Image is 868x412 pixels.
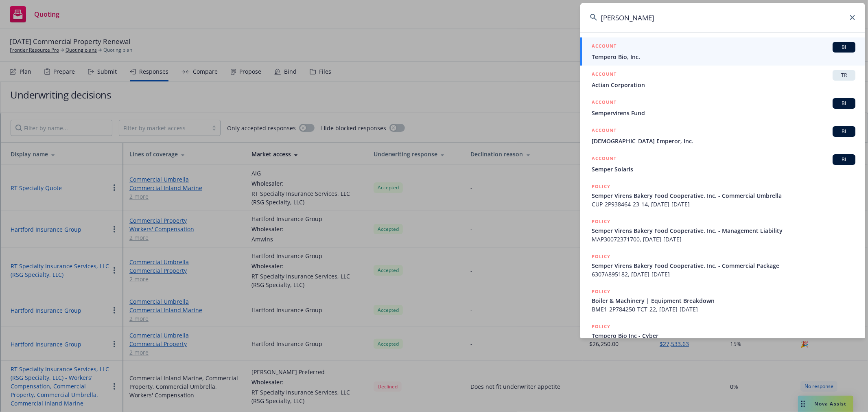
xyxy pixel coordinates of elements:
[592,53,855,61] span: Tempero Bio, Inc.
[592,191,855,200] span: Semper Virens Bakery Food Cooperative, Inc. - Commercial Umbrella
[592,70,617,80] h5: ACCOUNT
[836,128,852,135] span: BI
[592,217,610,226] h5: POLICY
[836,156,852,163] span: BI
[592,200,855,208] span: CUP-2P938464-23-14, [DATE]-[DATE]
[592,226,855,235] span: Semper Virens Bakery Food Cooperative, Inc. - Management Liability
[592,154,617,164] h5: ACCOUNT
[580,283,865,318] a: POLICYBoiler & Machinery | Equipment BreakdownBME1-2P784250-TCT-22, [DATE]-[DATE]
[592,81,855,89] span: Actian Corporation
[592,98,617,108] h5: ACCOUNT
[592,296,855,305] span: Boiler & Machinery | Equipment Breakdown
[836,44,852,51] span: BI
[592,165,855,173] span: Semper Solaris
[580,248,865,283] a: POLICYSemper Virens Bakery Food Cooperative, Inc. - Commercial Package6307A895182, [DATE]-[DATE]
[580,318,865,353] a: POLICYTempero Bio Inc - Cyber
[592,235,855,243] span: MAP30072371700, [DATE]-[DATE]
[592,261,855,270] span: Semper Virens Bakery Food Cooperative, Inc. - Commercial Package
[592,42,617,52] h5: ACCOUNT
[836,100,852,107] span: BI
[580,66,865,94] a: ACCOUNTTRActian Corporation
[592,322,610,331] h5: POLICY
[580,213,865,248] a: POLICYSemper Virens Bakery Food Cooperative, Inc. - Management LiabilityMAP30072371700, [DATE]-[D...
[580,37,865,66] a: ACCOUNTBITempero Bio, Inc.
[592,287,610,296] h5: POLICY
[592,109,855,117] span: Sempervirens Fund
[580,122,865,150] a: ACCOUNTBI[DEMOGRAPHIC_DATA] Emperor, Inc.
[592,182,610,191] h5: POLICY
[836,72,852,79] span: TR
[592,270,855,278] span: 6307A895182, [DATE]-[DATE]
[592,137,855,145] span: [DEMOGRAPHIC_DATA] Emperor, Inc.
[592,305,855,313] span: BME1-2P784250-TCT-22, [DATE]-[DATE]
[580,150,865,178] a: ACCOUNTBISemper Solaris
[580,3,865,32] input: Search...
[592,331,855,340] span: Tempero Bio Inc - Cyber
[580,178,865,213] a: POLICYSemper Virens Bakery Food Cooperative, Inc. - Commercial UmbrellaCUP-2P938464-23-14, [DATE]...
[592,126,617,136] h5: ACCOUNT
[580,94,865,122] a: ACCOUNTBISempervirens Fund
[592,252,610,261] h5: POLICY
